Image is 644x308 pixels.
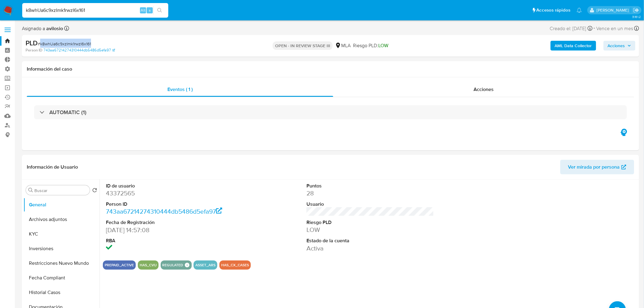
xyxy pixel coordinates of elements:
[550,24,593,33] div: Creado el: [DATE]
[149,7,151,13] span: s
[555,41,592,51] b: AML Data Collector
[34,188,87,193] input: Buscar
[26,47,42,53] b: Person ID
[23,256,100,271] button: Restricciones Nuevo Mundo
[633,7,639,13] a: Salir
[335,42,351,49] div: MLA
[23,227,100,241] button: KYC
[306,226,434,234] dd: LOW
[23,285,100,300] button: Historial Casos
[551,41,596,51] button: AML Data Collector
[273,41,333,50] p: OPEN - IN REVIEW STAGE III
[34,105,627,119] div: AUTOMATIC (1)
[45,25,63,32] b: avilosio
[141,7,145,13] span: Alt
[594,24,595,33] span: -
[22,25,63,32] span: Asignado a
[106,226,233,234] dd: [DATE] 14:57:08
[23,212,100,227] button: Archivos adjuntos
[568,160,620,174] span: Ver mirada por persona
[23,271,100,285] button: Fecha Compliant
[353,42,388,49] span: Riesgo PLD:
[22,6,168,14] input: Buscar usuario o caso...
[49,109,86,116] h3: AUTOMATIC (1)
[44,47,115,53] a: 743aa67214274310444db5486d5efa97
[27,164,78,170] h1: Información de Usuario
[306,219,434,226] dt: Riesgo PLD
[474,86,494,93] span: Acciones
[23,198,100,212] button: General
[153,6,166,15] button: search-icon
[306,201,434,208] dt: Usuario
[537,7,571,13] span: Accesos rápidos
[306,189,434,198] dd: 28
[306,237,434,244] dt: Estado de la cuenta
[38,41,91,47] span: # k8whUa6c9xzImk1rwzI6x161
[106,189,233,198] dd: 43372565
[92,188,97,194] button: Volver al orden por defecto
[27,66,634,72] h1: Información del caso
[106,201,233,208] dt: Person ID
[597,25,633,32] span: Vence en un mes
[306,183,434,189] dt: Puntos
[378,42,388,49] span: LOW
[23,241,100,256] button: Inversiones
[167,86,193,93] span: Eventos ( 1 )
[106,207,222,216] a: 743aa67214274310444db5486d5efa97
[28,188,33,193] button: Buscar
[26,38,38,48] b: PLD
[106,183,233,189] dt: ID de usuario
[604,41,635,51] button: Acciones
[106,219,233,226] dt: Fecha de Registración
[597,7,631,13] p: andres.vilosio@mercadolibre.com
[608,41,625,51] span: Acciones
[106,237,233,244] dt: RBA
[577,8,582,13] a: Notificaciones
[306,244,434,253] dd: Activa
[560,160,634,174] button: Ver mirada por persona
